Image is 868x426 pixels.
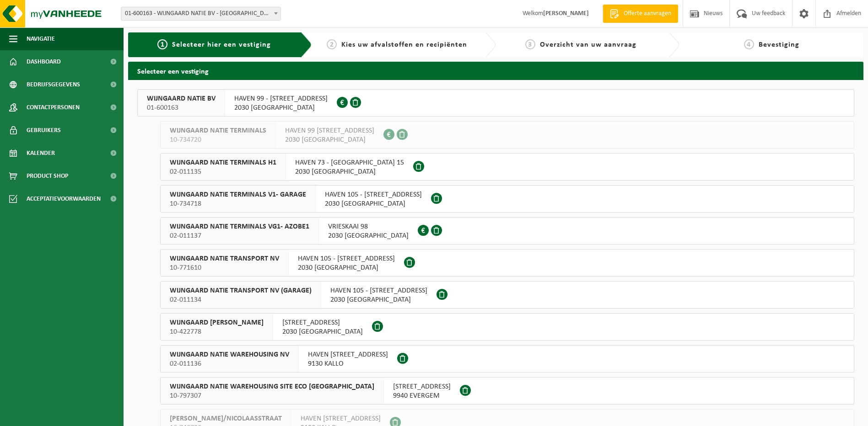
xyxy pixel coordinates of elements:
span: 2 [327,39,337,49]
span: WIJNGAARD NATIE TERMINALS H1 [170,158,276,167]
span: 01-600163 [147,103,216,112]
span: 10-422778 [170,327,264,336]
span: HAVEN 73 - [GEOGRAPHIC_DATA] 15 [295,158,404,167]
span: WIJNGAARD NATIE TERMINALS [170,126,266,135]
span: 2030 [GEOGRAPHIC_DATA] [295,167,404,176]
span: WIJNGAARD NATIE TRANSPORT NV [170,254,279,263]
span: 2030 [GEOGRAPHIC_DATA] [282,327,363,336]
a: Offerte aanvragen [603,5,678,23]
span: Gebruikers [27,119,61,142]
span: 10-734720 [170,135,266,144]
strong: [PERSON_NAME] [543,10,589,17]
span: 10-771610 [170,263,279,272]
span: Kalender [27,142,55,165]
span: 10-734718 [170,199,306,208]
span: WIJNGAARD [PERSON_NAME] [170,318,264,327]
button: WIJNGAARD [PERSON_NAME] 10-422778 [STREET_ADDRESS]2030 [GEOGRAPHIC_DATA] [160,313,854,341]
span: WIJNGAARD NATIE WAREHOUSING SITE ECO [GEOGRAPHIC_DATA] [170,382,374,391]
h2: Selecteer een vestiging [128,62,863,80]
span: Offerte aanvragen [621,9,674,18]
span: 02-011135 [170,167,276,176]
button: WIJNGAARD NATIE TERMINALS H1 02-011135 HAVEN 73 - [GEOGRAPHIC_DATA] 152030 [GEOGRAPHIC_DATA] [160,153,854,181]
span: HAVEN 105 - [STREET_ADDRESS] [298,254,395,263]
span: 9940 EVERGEM [393,391,451,400]
span: 9130 KALLO [308,359,388,368]
span: 2030 [GEOGRAPHIC_DATA] [234,103,328,112]
span: HAVEN 105 - [STREET_ADDRESS] [330,286,427,295]
span: HAVEN [STREET_ADDRESS] [301,414,381,423]
span: 4 [744,39,754,49]
span: 2030 [GEOGRAPHIC_DATA] [298,263,395,272]
span: 01-600163 - WIJNGAARD NATIE BV - ANTWERPEN [121,7,281,21]
button: WIJNGAARD NATIE WAREHOUSING NV 02-011136 HAVEN [STREET_ADDRESS]9130 KALLO [160,345,854,373]
span: 01-600163 - WIJNGAARD NATIE BV - ANTWERPEN [121,7,280,20]
span: HAVEN 99 [STREET_ADDRESS] [285,126,374,135]
span: 3 [525,39,535,49]
button: WIJNGAARD NATIE TRANSPORT NV (GARAGE) 02-011134 HAVEN 105 - [STREET_ADDRESS]2030 [GEOGRAPHIC_DATA] [160,281,854,309]
button: WIJNGAARD NATIE TERMINALS V1- GARAGE 10-734718 HAVEN 105 - [STREET_ADDRESS]2030 [GEOGRAPHIC_DATA] [160,185,854,213]
button: WIJNGAARD NATIE TERMINALS VG1- AZOBE1 02-011137 VRIESKAAI 982030 [GEOGRAPHIC_DATA] [160,217,854,245]
span: Contactpersonen [27,96,80,119]
span: WIJNGAARD NATIE WAREHOUSING NV [170,350,289,359]
span: Product Shop [27,165,68,187]
span: 2030 [GEOGRAPHIC_DATA] [285,135,374,144]
span: [STREET_ADDRESS] [282,318,363,327]
button: WIJNGAARD NATIE WAREHOUSING SITE ECO [GEOGRAPHIC_DATA] 10-797307 [STREET_ADDRESS]9940 EVERGEM [160,377,854,405]
span: [PERSON_NAME]/NICOLAASSTRAAT [170,414,282,423]
span: Navigatie [27,27,55,50]
span: Overzicht van uw aanvraag [540,41,636,48]
span: Bevestiging [759,41,799,48]
span: WIJNGAARD NATIE TERMINALS V1- GARAGE [170,190,306,199]
span: HAVEN [STREET_ADDRESS] [308,350,388,359]
span: 02-011137 [170,231,309,240]
span: 2030 [GEOGRAPHIC_DATA] [328,231,409,240]
span: 02-011136 [170,359,289,368]
span: 2030 [GEOGRAPHIC_DATA] [330,295,427,304]
span: WIJNGAARD NATIE TRANSPORT NV (GARAGE) [170,286,312,295]
span: HAVEN 99 - [STREET_ADDRESS] [234,94,328,103]
button: WIJNGAARD NATIE BV 01-600163 HAVEN 99 - [STREET_ADDRESS]2030 [GEOGRAPHIC_DATA] [137,89,854,117]
span: 2030 [GEOGRAPHIC_DATA] [325,199,422,208]
span: Selecteer hier een vestiging [172,41,271,48]
span: Dashboard [27,50,61,73]
span: WIJNGAARD NATIE BV [147,94,216,103]
span: [STREET_ADDRESS] [393,382,451,391]
span: Kies uw afvalstoffen en recipiënten [341,41,467,48]
span: 1 [157,39,167,49]
span: HAVEN 105 - [STREET_ADDRESS] [325,190,422,199]
button: WIJNGAARD NATIE TRANSPORT NV 10-771610 HAVEN 105 - [STREET_ADDRESS]2030 [GEOGRAPHIC_DATA] [160,249,854,277]
span: Acceptatievoorwaarden [27,187,101,210]
span: 02-011134 [170,295,312,304]
span: 10-797307 [170,391,374,400]
span: VRIESKAAI 98 [328,222,409,231]
span: WIJNGAARD NATIE TERMINALS VG1- AZOBE1 [170,222,309,231]
span: Bedrijfsgegevens [27,73,80,96]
